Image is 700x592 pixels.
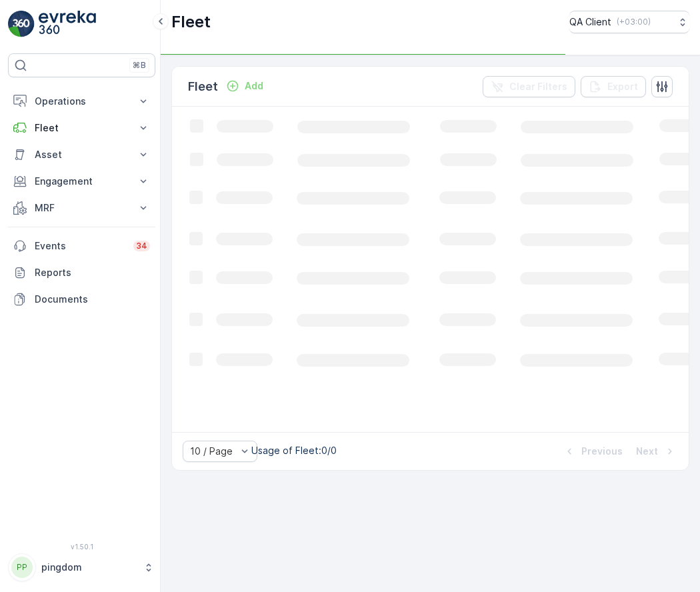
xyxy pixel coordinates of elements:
[251,444,337,457] p: Usage of Fleet : 0/0
[8,11,35,37] img: logo
[483,76,575,97] button: Clear Filters
[35,121,129,135] p: Fleet
[35,266,150,279] p: Reports
[581,76,646,97] button: Export
[8,115,155,141] button: Fleet
[35,201,129,215] p: MRF
[636,445,658,458] p: Next
[8,553,155,581] button: PPpingdom
[136,241,147,251] p: 34
[8,141,155,168] button: Asset
[8,195,155,221] button: MRF
[188,77,218,96] p: Fleet
[35,148,129,161] p: Asset
[581,445,623,458] p: Previous
[133,60,146,71] p: ⌘B
[245,79,263,93] p: Add
[35,95,129,108] p: Operations
[8,88,155,115] button: Operations
[617,17,651,27] p: ( +03:00 )
[607,80,638,93] p: Export
[8,168,155,195] button: Engagement
[35,239,125,253] p: Events
[561,443,624,459] button: Previous
[11,557,33,578] div: PP
[635,443,678,459] button: Next
[8,233,155,259] a: Events34
[39,11,96,37] img: logo_light-DOdMpM7g.png
[221,78,269,94] button: Add
[35,175,129,188] p: Engagement
[8,286,155,313] a: Documents
[35,293,150,306] p: Documents
[171,11,211,33] p: Fleet
[509,80,567,93] p: Clear Filters
[569,15,611,29] p: QA Client
[8,543,155,551] span: v 1.50.1
[8,259,155,286] a: Reports
[569,11,689,33] button: QA Client(+03:00)
[41,561,137,574] p: pingdom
